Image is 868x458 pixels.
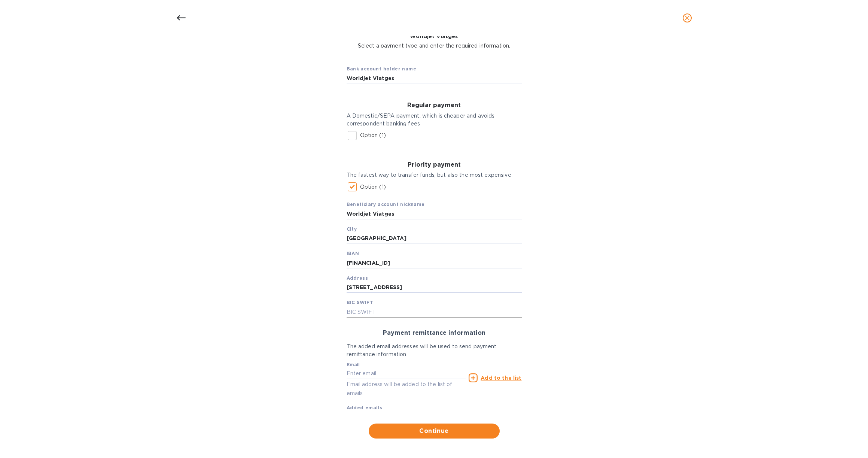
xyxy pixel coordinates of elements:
p: Select a payment type and enter the required information. [358,42,511,50]
p: The fastest way to transfer funds, but also the most expensive [347,171,522,179]
b: Address [347,275,368,281]
b: IBAN [347,251,359,256]
p: A Domestic/SEPA payment, which is cheaper and avoids correspondent banking fees [347,112,522,128]
p: Option (1) [360,131,386,139]
input: BIC SWIFT [347,306,522,318]
b: BIC SWIFT [347,300,374,305]
p: Email address will be added to the list of emails [347,380,466,397]
h3: Priority payment [347,161,522,169]
p: The added email addresses will be used to send payment remittance information. [347,343,522,358]
input: City [347,233,522,244]
button: close [678,9,696,27]
label: Email [347,363,360,367]
u: Add to the list [481,375,521,381]
input: Address [347,282,522,293]
button: Continue [369,424,500,439]
b: City [347,226,357,232]
input: Beneficiary account nickname [347,208,522,219]
b: Bank account holder name [347,66,417,72]
b: Added emails [347,405,383,410]
h3: Payment remittance information [347,330,522,337]
h3: Regular payment [347,102,522,109]
input: IBAN [347,257,522,269]
b: Beneficiary account nickname [347,201,425,207]
span: Continue [375,427,494,436]
b: Worldjet Viatges [410,33,458,39]
p: Option (1) [360,183,386,191]
input: Enter email [347,368,466,379]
